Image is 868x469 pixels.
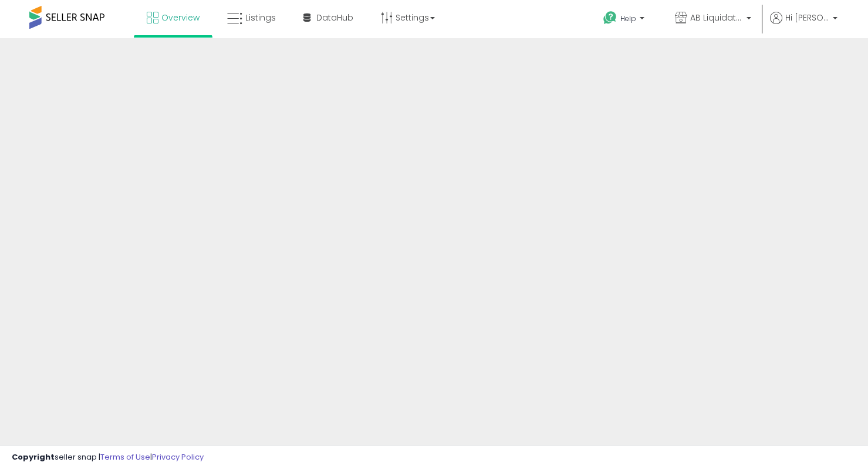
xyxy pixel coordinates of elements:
[152,451,204,463] a: Privacy Policy
[594,2,656,38] a: Help
[690,12,743,23] span: AB Liquidators Inc
[12,452,204,463] div: seller snap | |
[161,12,200,23] span: Overview
[770,12,837,38] a: Hi [PERSON_NAME]
[316,12,353,23] span: DataHub
[245,12,276,23] span: Listings
[603,11,617,25] i: Get Help
[620,14,636,23] span: Help
[785,12,829,23] span: Hi [PERSON_NAME]
[100,451,150,463] a: Terms of Use
[12,451,55,463] strong: Copyright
